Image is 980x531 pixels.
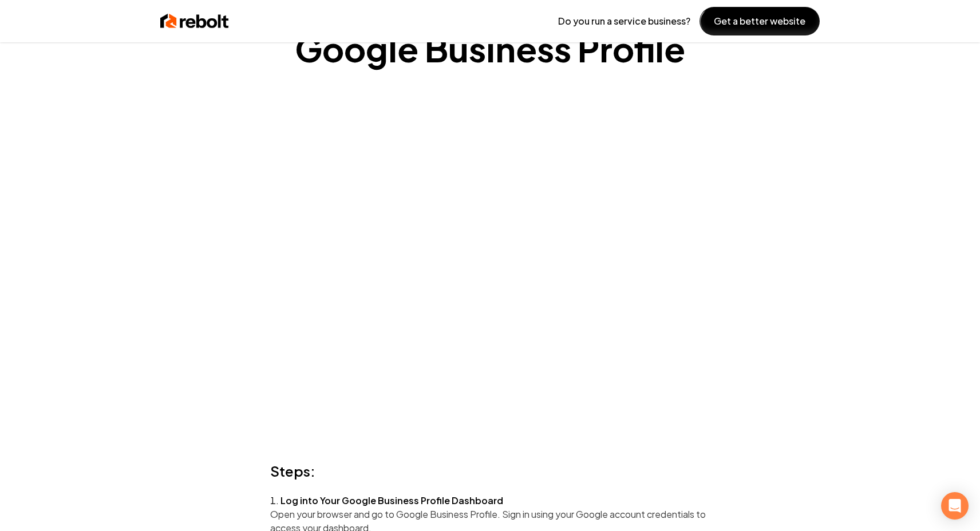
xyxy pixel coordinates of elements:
h2: Log into Your Google Business Profile Dashboard [280,494,503,508]
div: Open Intercom Messenger [941,492,969,520]
iframe: How to Add Photos to Google Business Profile [197,102,783,416]
h3: Steps: [270,462,710,480]
button: Get a better website [700,7,820,35]
img: rebolt-full-dark.png [160,12,229,30]
p: Do you run a service business? [558,14,690,28]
